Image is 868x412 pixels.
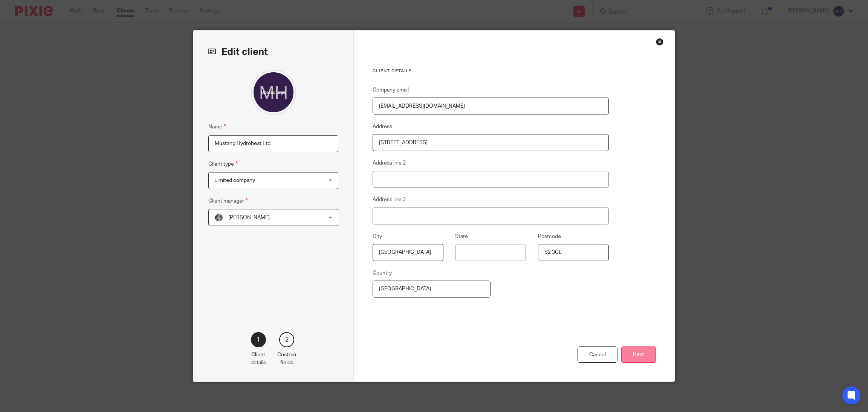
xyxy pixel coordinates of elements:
div: Close this dialog window [656,38,663,46]
label: Postcode [538,233,561,240]
label: Company email [373,86,409,94]
label: Client type [208,160,238,168]
label: Address [373,123,392,130]
label: Country [373,269,392,277]
h2: Edit client [208,46,338,58]
span: Limited company [214,178,255,183]
button: Next [621,346,656,363]
span: [PERSON_NAME] [228,215,270,220]
label: Address line 3 [373,196,406,203]
label: Client manager [208,197,248,205]
div: 1 [251,332,266,347]
div: 2 [279,332,294,347]
p: Client details [251,351,266,366]
h3: Client details [373,68,609,74]
p: Custom fields [277,351,296,366]
label: Name [208,122,226,131]
label: City [373,233,382,240]
div: Cancel [578,346,617,363]
label: State [455,233,468,240]
img: -%20%20-%20studio@ingrained.co.uk%20for%20%20-20220223%20at%20101413%20-%201W1A2026.jpg [214,213,223,222]
label: Address line 2 [373,159,406,167]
